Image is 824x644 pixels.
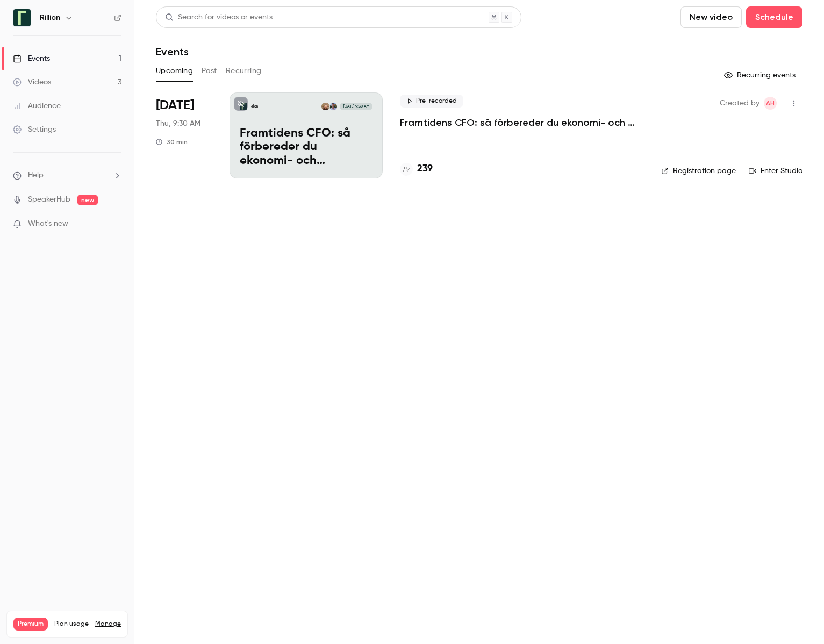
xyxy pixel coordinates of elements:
[250,104,258,109] p: Rillion
[400,95,463,108] span: Pre-recorded
[13,77,51,88] div: Videos
[746,6,802,28] button: Schedule
[13,101,61,111] div: Audience
[77,195,98,205] span: new
[13,53,50,64] div: Events
[156,138,188,146] div: 30 min
[340,103,372,110] span: [DATE] 9:30 AM
[156,118,200,129] span: Thu, 9:30 AM
[321,103,329,110] img: Monika Pers
[109,219,121,229] iframe: Noticeable Trigger
[28,218,68,230] span: What's new
[720,97,759,110] span: Created by
[749,166,802,176] a: Enter Studio
[226,62,262,80] button: Recurring
[156,92,212,178] div: Aug 28 Thu, 9:30 AM (Europe/Stockholm)
[329,103,337,110] img: Charles Wade
[95,620,121,628] a: Manage
[13,9,31,26] img: Rillion
[719,67,802,84] button: Recurring events
[28,170,44,181] span: Help
[13,124,56,135] div: Settings
[764,97,777,110] span: Adam Holmgren
[400,116,644,129] a: Framtidens CFO: så förbereder du ekonomi- och finansfunktionen för AI-eran​
[156,62,193,80] button: Upcoming
[40,12,60,23] h6: Rillion
[156,45,189,58] h1: Events
[661,166,736,176] a: Registration page
[400,162,433,176] a: 239
[766,97,775,110] span: AH
[13,618,48,631] span: Premium
[680,6,742,28] button: New video
[240,127,372,168] p: Framtidens CFO: så förbereder du ekonomi- och finansfunktionen för AI-eran​
[165,12,273,23] div: Search for videos or events
[230,92,383,178] a: Framtidens CFO: så förbereder du ekonomi- och finansfunktionen för AI-eran​RillionCharles WadeMon...
[202,62,217,80] button: Past
[28,194,70,205] a: SpeakerHub
[13,170,121,181] li: help-dropdown-opener
[417,162,433,176] h4: 239
[156,97,194,114] span: [DATE]
[54,620,89,628] span: Plan usage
